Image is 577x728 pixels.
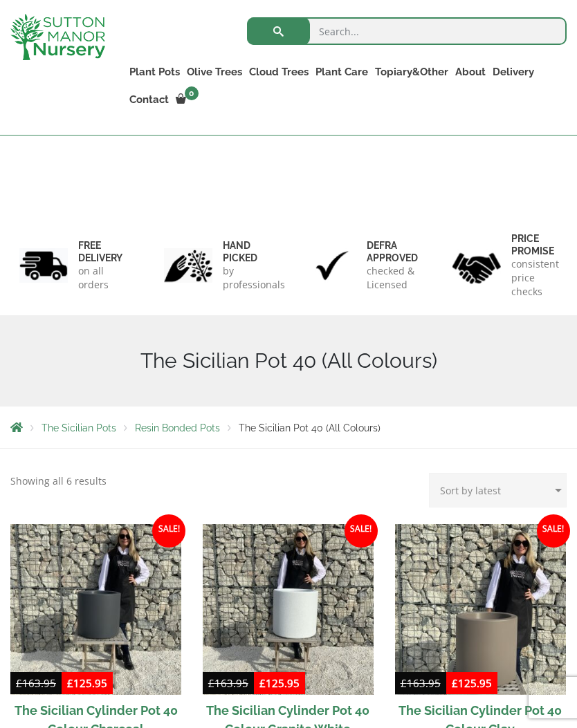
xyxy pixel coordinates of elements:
[511,232,559,257] h6: Price promise
[10,524,181,695] img: The Sicilian Cylinder Pot 40 Colour Charcoal
[152,514,185,548] span: Sale!
[259,676,300,690] bdi: 125.95
[452,676,492,690] bdi: 125.95
[223,264,285,292] p: by professionals
[172,90,203,109] a: 0
[223,239,285,264] h6: hand picked
[16,676,22,690] span: £
[345,514,378,548] span: Sale!
[367,264,418,292] p: checked & Licensed
[78,264,125,292] p: on all orders
[42,422,116,433] a: The Sicilian Pots
[489,62,538,82] a: Delivery
[401,676,407,690] span: £
[126,62,183,82] a: Plant Pots
[452,676,458,690] span: £
[367,239,418,264] h6: Defra approved
[401,676,441,690] bdi: 163.95
[203,524,374,695] img: The Sicilian Cylinder Pot 40 Colour Granite White
[429,473,567,507] select: Shop order
[67,676,73,690] span: £
[208,676,248,690] bdi: 163.95
[372,62,452,82] a: Topiary&Other
[19,248,68,283] img: 1.jpg
[246,62,312,82] a: Cloud Trees
[395,524,566,695] img: The Sicilian Cylinder Pot 40 Colour Clay
[312,62,372,82] a: Plant Care
[10,14,105,60] img: logo
[452,62,489,82] a: About
[308,248,356,283] img: 3.jpg
[208,676,214,690] span: £
[78,239,125,264] h6: FREE DELIVERY
[10,422,567,433] nav: Breadcrumbs
[537,514,570,548] span: Sale!
[183,62,246,82] a: Olive Trees
[10,473,107,489] p: Showing all 6 results
[67,676,107,690] bdi: 125.95
[126,90,172,109] a: Contact
[185,86,199,100] span: 0
[164,248,212,283] img: 2.jpg
[511,257,559,299] p: consistent price checks
[247,17,567,45] input: Search...
[452,244,501,286] img: 4.jpg
[16,676,56,690] bdi: 163.95
[259,676,266,690] span: £
[135,422,220,433] a: Resin Bonded Pots
[10,348,567,373] h1: The Sicilian Pot 40 (All Colours)
[239,422,381,433] span: The Sicilian Pot 40 (All Colours)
